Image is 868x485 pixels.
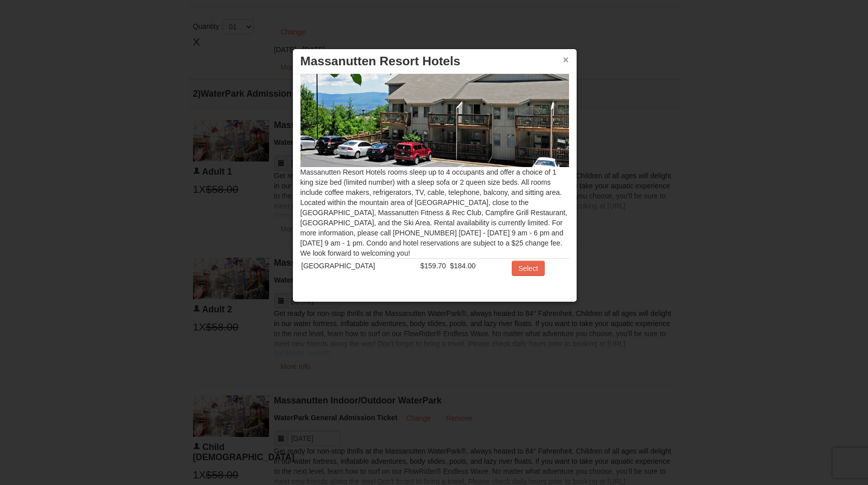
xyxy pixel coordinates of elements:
[293,74,577,292] div: Massanutten Resort Hotels rooms sleep up to 4 occupants and offer a choice of 1 king size bed (li...
[450,262,476,270] span: $184.00
[300,20,569,167] img: 19219026-1-e3b4ac8e.jpg
[301,261,419,271] div: [GEOGRAPHIC_DATA]
[563,55,569,65] button: ×
[421,262,446,270] span: $159.70
[300,54,461,68] span: Massanutten Resort Hotels
[512,261,545,276] button: Select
